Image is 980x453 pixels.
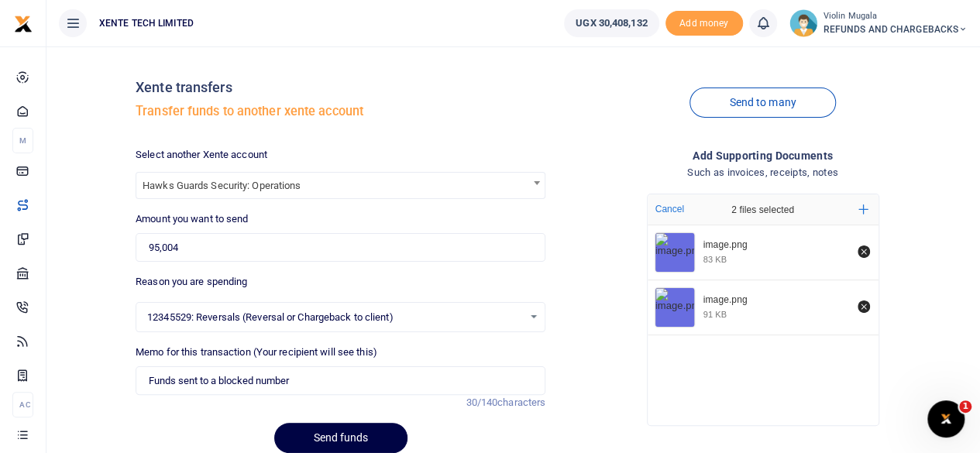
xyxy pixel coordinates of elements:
li: Ac [12,392,33,417]
span: Hawks Guards Security: Operations [136,173,545,197]
span: 1 [959,400,971,413]
span: characters [497,396,545,408]
input: Enter extra information [136,366,545,396]
button: Remove file [855,298,872,315]
img: logo-small [14,15,33,33]
img: profile-user [789,9,817,37]
button: Remove file [855,243,872,260]
a: Add money [665,16,743,28]
div: image.png [703,239,849,252]
span: XENTE TECH LIMITED [93,16,200,30]
li: Toup your wallet [665,11,743,36]
a: Send to many [689,88,835,118]
li: M [12,128,33,153]
div: File Uploader [647,194,879,426]
small: Violin Mugala [824,10,968,23]
span: Hawks Guards Security: Operations [136,172,545,199]
img: image.png [655,288,694,327]
a: UGX 30,408,132 [564,9,658,37]
a: logo-small logo-large logo-large [14,17,33,29]
iframe: Intercom live chat [927,400,965,438]
a: profile-user Violin Mugala REFUNDS AND CHARGEBACKS [789,9,968,37]
span: REFUNDS AND CHARGEBACKS [824,22,968,36]
button: Cancel [651,199,689,219]
span: 12345529: Reversals (Reversal or Chargeback to client) [147,310,523,325]
div: 91 KB [703,309,727,320]
label: Reason you are spending [136,274,247,290]
label: Amount you want to send [136,211,248,227]
h4: Such as invoices, receipts, notes [558,164,968,181]
label: Select another Xente account [136,147,267,163]
div: image.png [703,294,849,307]
li: Wallet ballance [558,9,665,37]
button: Send funds [274,423,407,453]
h4: Add supporting Documents [558,147,968,164]
input: UGX [136,233,545,263]
label: Memo for this transaction (Your recipient will see this) [136,345,377,360]
div: 83 KB [703,254,727,265]
h4: Xente transfers [136,79,545,96]
button: Add more files [852,198,875,221]
img: image.png [655,233,694,272]
h5: Transfer funds to another xente account [136,104,545,119]
span: UGX 30,408,132 [576,15,647,31]
span: 30/140 [466,396,497,408]
span: Add money [665,11,743,36]
div: 2 files selected [697,194,829,225]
